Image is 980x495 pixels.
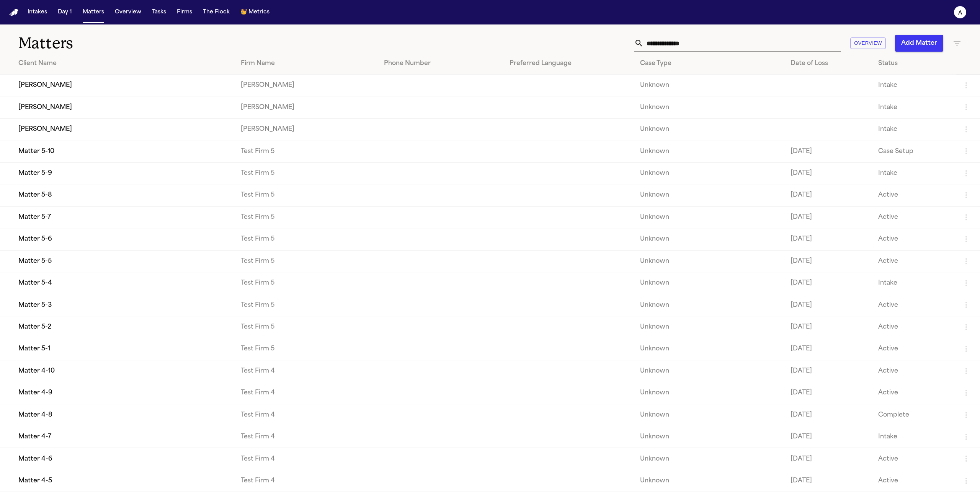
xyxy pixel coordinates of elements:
[235,206,378,228] td: Test Firm 5
[510,59,628,68] div: Preferred Language
[791,59,866,68] div: Date of Loss
[235,228,378,250] td: Test Firm 5
[235,75,378,96] td: [PERSON_NAME]
[634,162,784,184] td: Unknown
[174,5,195,19] button: Firms
[872,338,955,360] td: Active
[872,96,955,118] td: Intake
[872,448,955,470] td: Active
[872,404,955,426] td: Complete
[784,294,872,316] td: [DATE]
[784,426,872,448] td: [DATE]
[872,206,955,228] td: Active
[784,448,872,470] td: [DATE]
[235,294,378,316] td: Test Firm 5
[872,470,955,492] td: Active
[872,316,955,338] td: Active
[235,250,378,272] td: Test Firm 5
[878,59,949,68] div: Status
[634,316,784,338] td: Unknown
[149,5,169,19] button: Tasks
[634,382,784,404] td: Unknown
[784,338,872,360] td: [DATE]
[634,140,784,162] td: Unknown
[634,360,784,382] td: Unknown
[200,5,233,19] button: The Flock
[872,228,955,250] td: Active
[850,37,886,49] button: Overview
[784,360,872,382] td: [DATE]
[55,5,75,19] button: Day 1
[872,250,955,272] td: Active
[634,75,784,96] td: Unknown
[634,426,784,448] td: Unknown
[634,96,784,118] td: Unknown
[784,206,872,228] td: [DATE]
[235,118,378,140] td: [PERSON_NAME]
[784,316,872,338] td: [DATE]
[872,272,955,294] td: Intake
[872,162,955,184] td: Intake
[235,382,378,404] td: Test Firm 4
[784,162,872,184] td: [DATE]
[640,59,778,68] div: Case Type
[784,272,872,294] td: [DATE]
[784,470,872,492] td: [DATE]
[784,404,872,426] td: [DATE]
[18,59,229,68] div: Client Name
[237,5,273,19] button: crownMetrics
[784,250,872,272] td: [DATE]
[634,228,784,250] td: Unknown
[872,140,955,162] td: Case Setup
[80,5,107,19] button: Matters
[634,404,784,426] td: Unknown
[784,184,872,206] td: [DATE]
[784,228,872,250] td: [DATE]
[235,162,378,184] td: Test Firm 5
[872,75,955,96] td: Intake
[634,118,784,140] td: Unknown
[235,448,378,470] td: Test Firm 4
[634,338,784,360] td: Unknown
[872,118,955,140] td: Intake
[895,35,943,52] button: Add Matter
[235,184,378,206] td: Test Firm 5
[9,9,18,16] img: Finch Logo
[235,96,378,118] td: [PERSON_NAME]
[112,5,144,19] button: Overview
[241,59,372,68] div: Firm Name
[634,184,784,206] td: Unknown
[634,448,784,470] td: Unknown
[24,5,50,19] button: Intakes
[9,9,18,16] a: Home
[18,34,304,53] h1: Matters
[235,316,378,338] td: Test Firm 5
[634,250,784,272] td: Unknown
[235,470,378,492] td: Test Firm 4
[872,360,955,382] td: Active
[235,426,378,448] td: Test Firm 4
[235,272,378,294] td: Test Firm 5
[634,470,784,492] td: Unknown
[235,404,378,426] td: Test Firm 4
[384,59,497,68] div: Phone Number
[872,294,955,316] td: Active
[235,140,378,162] td: Test Firm 5
[634,294,784,316] td: Unknown
[872,382,955,404] td: Active
[872,426,955,448] td: Intake
[784,140,872,162] td: [DATE]
[784,382,872,404] td: [DATE]
[235,338,378,360] td: Test Firm 5
[634,272,784,294] td: Unknown
[634,206,784,228] td: Unknown
[235,360,378,382] td: Test Firm 4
